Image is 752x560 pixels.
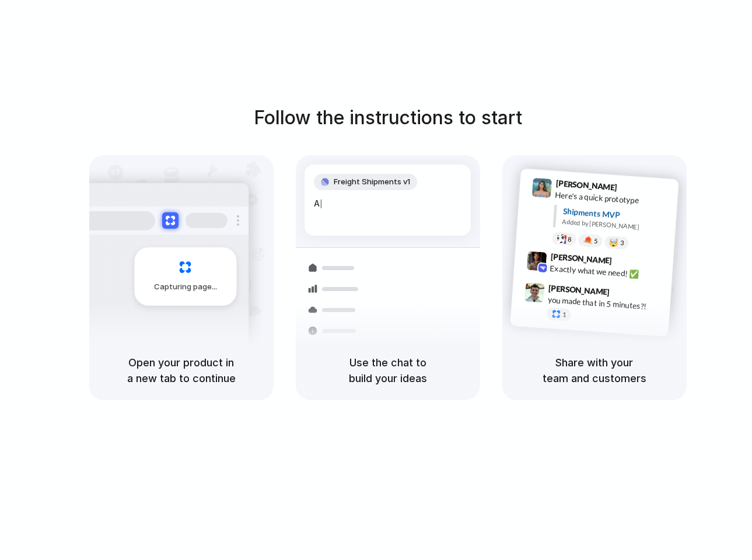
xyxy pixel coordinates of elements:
[320,199,323,208] span: |
[613,287,637,301] span: 9:47 AM
[334,176,410,188] span: Freight Shipments v1
[103,355,260,386] h5: Open your product in a new tab to continue
[154,281,219,293] span: Capturing page
[548,282,610,299] span: [PERSON_NAME]
[567,236,571,243] span: 8
[615,256,639,269] span: 9:42 AM
[554,189,671,209] div: Here's a quick prototype
[608,238,618,247] div: 🤯
[620,240,624,246] span: 3
[550,250,612,267] span: [PERSON_NAME]
[555,177,617,194] span: [PERSON_NAME]
[547,293,664,313] div: you made that in 5 minutes?!
[314,197,461,210] div: A
[310,355,466,386] h5: Use the chat to build your ideas
[593,238,597,244] span: 5
[562,311,566,318] span: 1
[254,104,522,132] h1: Follow the instructions to start
[516,355,673,386] h5: Share with your team and customers
[562,217,669,234] div: Added by [PERSON_NAME]
[562,205,670,225] div: Shipments MVP
[620,183,644,197] span: 9:41 AM
[550,262,666,282] div: Exactly what we need! ✅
